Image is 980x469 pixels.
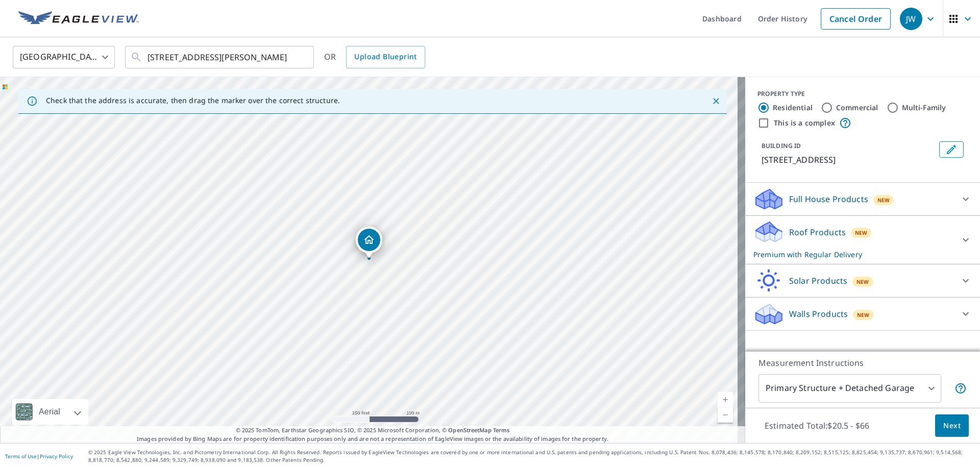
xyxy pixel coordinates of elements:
[753,187,972,211] div: Full House ProductsNew
[939,141,964,158] button: Edit building 1
[836,103,878,113] label: Commercial
[718,392,733,407] a: Current Level 17, Zoom In
[753,268,972,293] div: Solar ProductsNew
[877,196,890,204] span: New
[354,51,416,63] span: Upload Blueprint
[789,226,846,238] p: Roof Products
[756,414,877,437] p: Estimated Total: $20.5 - $66
[46,96,340,105] p: Check that the address is accurate, then drag the marker over the correct structure.
[148,43,293,71] input: Search by address or latitude-longitude
[789,193,868,205] p: Full House Products
[789,275,847,287] p: Solar Products
[753,220,972,260] div: Roof ProductsNewPremium with Regular Delivery
[13,43,115,71] div: [GEOGRAPHIC_DATA]
[356,227,382,258] div: Dropped pin, building 1, Residential property, 29210 Cedarwood Dr Shenandoah, TX 77381
[718,407,733,423] a: Current Level 17, Zoom Out
[900,8,922,30] div: JW
[789,308,848,320] p: Walls Products
[493,426,510,434] a: Terms
[5,453,73,459] p: |
[18,11,139,27] img: EV Logo
[5,453,37,460] a: Terms of Use
[40,453,73,460] a: Privacy Policy
[902,103,946,113] label: Multi-Family
[709,94,723,108] button: Close
[12,399,88,425] div: Aerial
[753,249,953,260] p: Premium with Regular Delivery
[236,426,510,435] span: © 2025 TomTom, Earthstar Geographics SIO, © 2025 Microsoft Corporation, ©
[935,414,969,437] button: Next
[753,302,972,326] div: Walls ProductsNew
[448,426,491,434] a: OpenStreetMap
[346,46,425,68] a: Upload Blueprint
[856,278,869,286] span: New
[821,8,891,30] a: Cancel Order
[324,46,425,68] div: OR
[762,141,801,150] p: BUILDING ID
[943,419,961,432] span: Next
[88,449,975,464] p: © 2025 Eagle View Technologies, Inc. and Pictometry International Corp. All Rights Reserved. Repo...
[857,311,870,319] span: New
[36,399,63,425] div: Aerial
[758,357,967,369] p: Measurement Instructions
[758,374,941,403] div: Primary Structure + Detached Garage
[774,118,835,128] label: This is a complex
[855,229,868,237] span: New
[762,154,935,166] p: [STREET_ADDRESS]
[773,103,813,113] label: Residential
[757,89,968,98] div: PROPERTY TYPE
